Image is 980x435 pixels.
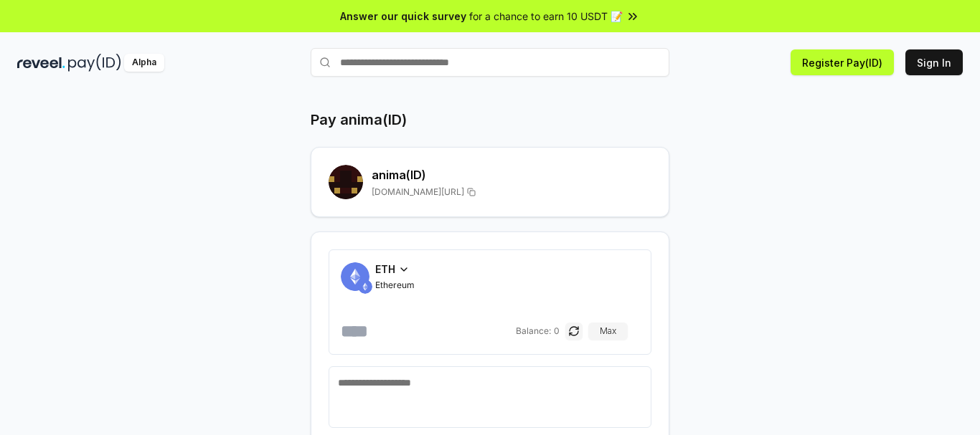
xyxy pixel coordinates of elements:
[68,54,121,72] img: pay_id
[358,279,372,294] img: ETH.svg
[311,110,407,130] h1: Pay anima(ID)
[17,54,65,72] img: reveel_dark
[372,166,651,183] h2: anima (ID)
[469,9,623,24] span: for a chance to earn 10 USDT 📝
[372,186,464,198] span: [DOMAIN_NAME][URL]
[375,262,395,277] span: ETH
[905,49,963,75] button: Sign In
[554,325,560,337] span: 0
[340,9,466,24] span: Answer our quick survey
[124,54,164,72] div: Alpha
[516,325,551,337] span: Balance:
[588,322,628,340] button: Max
[375,279,415,291] span: Ethereum
[791,49,894,75] button: Register Pay(ID)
